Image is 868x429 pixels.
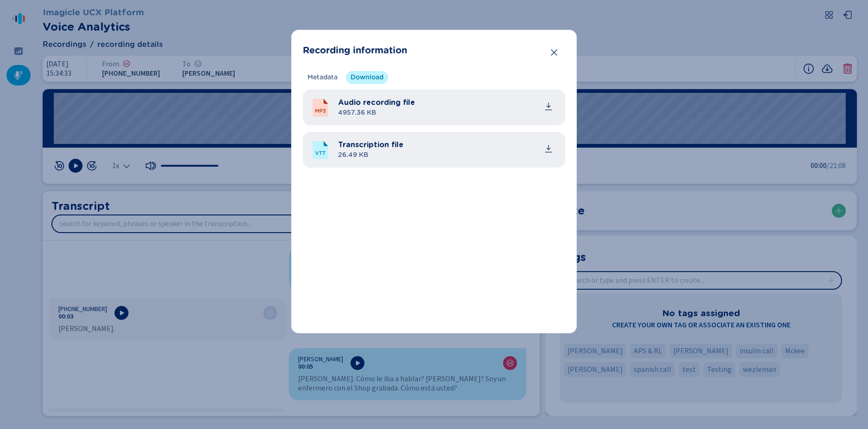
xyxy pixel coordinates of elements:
[338,150,403,160] span: 26.49 KB
[338,97,558,118] div: audio_20251013_153433_+18583339741-JuanMontenegro.mp3
[539,97,558,116] button: common.download
[544,102,553,111] svg: download
[310,140,331,160] svg: VTTFile
[338,139,558,160] div: transcription_20251013_153433_+18583339741-JuanMontenegro.vtt.txt
[338,139,403,150] span: Transcription file
[303,41,565,60] header: Recording information
[544,144,553,153] div: Download file
[310,97,331,118] svg: MP3File
[539,139,558,158] button: common.download
[307,73,338,82] span: Metadata
[545,43,563,62] button: Close
[338,97,415,108] span: Audio recording file
[338,108,415,118] span: 4957.36 KB
[544,102,553,111] div: Download file
[544,144,553,153] svg: download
